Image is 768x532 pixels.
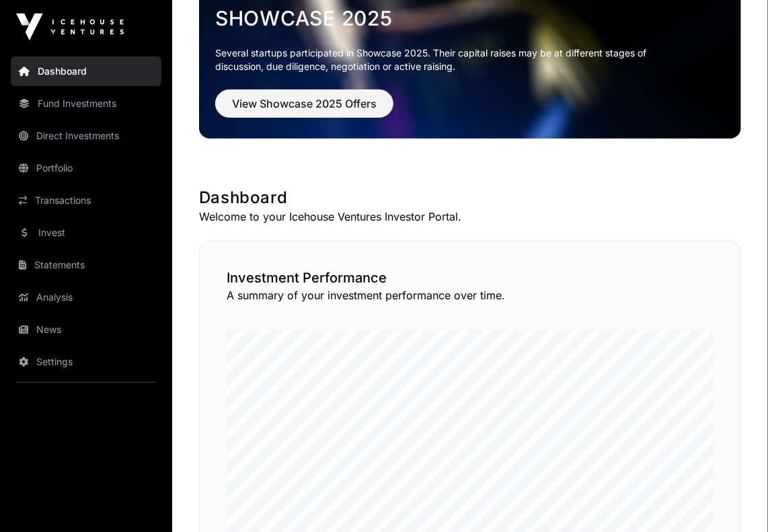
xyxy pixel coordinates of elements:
[11,56,161,86] a: Dashboard
[16,13,124,40] img: Icehouse Ventures Logo
[11,89,161,118] a: Fund Investments
[199,187,741,208] h1: Dashboard
[11,186,161,215] a: Transactions
[11,315,161,344] a: News
[11,347,161,377] a: Settings
[215,46,667,73] p: Several startups participated in Showcase 2025. Their capital raises may be at different stages o...
[701,467,768,532] iframe: Chat Widget
[215,103,393,116] a: View Showcase 2025 Offers
[199,208,741,225] p: Welcome to your Icehouse Ventures Investor Portal.
[11,218,161,248] a: Invest
[11,121,161,151] a: Direct Investments
[11,282,161,312] a: Analysis
[227,268,714,287] h2: Investment Performance
[215,89,393,118] button: View Showcase 2025 Offers
[227,287,714,303] p: A summary of your investment performance over time.
[11,153,161,183] a: Portfolio
[232,96,377,112] span: View Showcase 2025 Offers
[215,6,725,30] a: Showcase 2025
[11,250,161,280] a: Statements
